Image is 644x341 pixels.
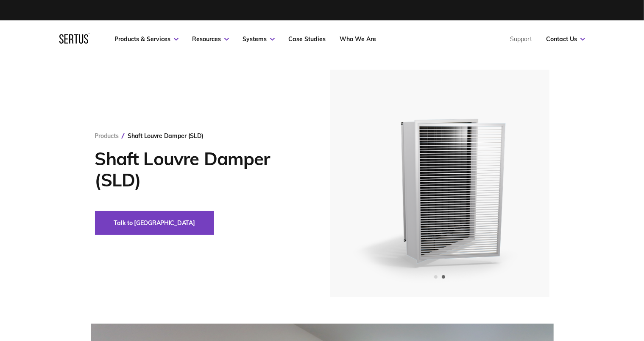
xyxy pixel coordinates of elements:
a: Products & Services [115,35,178,43]
a: Case Studies [289,35,326,43]
a: Contact Us [546,35,585,43]
a: Products [95,132,119,140]
button: Talk to [GEOGRAPHIC_DATA] [95,211,214,235]
h1: Shaft Louvre Damper (SLD) [95,148,305,191]
a: Systems [243,35,275,43]
iframe: Chat Widget [602,300,644,341]
a: Support [510,35,532,43]
a: Resources [192,35,229,43]
a: Who We Are [340,35,376,43]
span: Go to slide 1 [434,275,438,279]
